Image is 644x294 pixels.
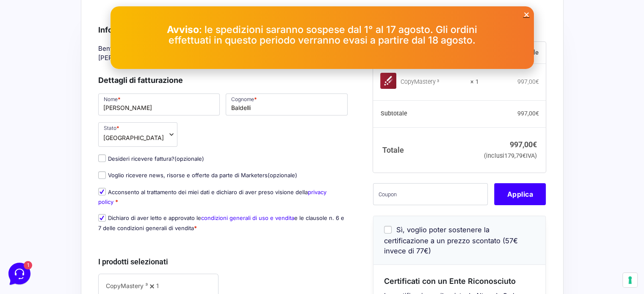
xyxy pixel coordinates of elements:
[14,34,72,41] span: Le tue conversazioni
[36,58,135,66] p: Ciao, sono [PERSON_NAME] All'interno del corso copymastery non è presente il modulo sui preventiv...
[147,58,156,66] span: 1
[98,188,106,195] input: Acconsento al trattamento dei miei dati e dichiaro di aver preso visione dellaprivacy policy *
[14,48,30,65] img: dark
[226,93,348,115] input: Cognome *
[98,155,204,162] label: Desideri ricevere fattura?
[90,107,156,113] a: Apri Centro Assistenza
[380,73,396,89] img: CopyMastery ³
[98,122,177,147] span: Stato
[98,24,348,36] h3: Informazioni Cliente
[14,107,66,113] span: Trova una risposta
[98,93,220,115] input: Nome *
[522,152,526,159] span: €
[98,214,344,231] label: Dichiaro di aver letto e approvato le e le clausole n. 6 e 7 delle condizioni generali di vendita
[85,215,91,221] span: 1
[174,155,204,162] span: (opzionale)
[268,172,297,179] span: (opzionale)
[384,277,516,286] span: Certificati con un Ente Riconosciuto
[167,24,199,36] strong: Avviso
[36,47,135,56] span: [PERSON_NAME]
[75,34,156,41] a: [DEMOGRAPHIC_DATA] tutto
[111,216,163,236] button: Aiuto
[115,198,118,205] abbr: obbligatorio
[130,228,143,236] p: Aiuto
[623,273,637,287] button: Le tue preferenze relative al consenso per le tecnologie di tracciamento
[156,282,159,289] span: 1
[384,225,518,255] span: Sì, voglio poter sostenere la certificazione a un prezzo scontato (57€ invece di 77€)
[535,110,539,117] span: €
[10,44,159,69] a: [PERSON_NAME]Ciao, sono [PERSON_NAME] All'interno del corso copymastery non è presente il modulo ...
[14,73,156,90] button: Inizia una conversazione
[373,127,478,173] th: Totale
[535,78,539,85] span: €
[98,154,106,162] input: Desideri ricevere fattura?(opzionale)
[98,74,348,86] h3: Dettagli di fatturazione
[98,172,297,179] label: Voglio ricevere news, risorse e offerte da parte di Marketers
[510,140,537,149] bdi: 997,00
[523,11,530,18] a: Close
[194,225,197,231] abbr: obbligatorio
[98,189,326,205] label: Acconsento al trattamento dei miei dati e dichiaro di aver preso visione della
[7,216,59,236] button: Home
[7,261,32,286] iframe: Customerly Messenger Launcher
[201,214,294,221] a: condizioni generali di uso e vendita
[73,228,96,236] p: Messaggi
[401,78,464,86] div: CopyMastery ³
[19,125,138,133] input: Cerca un articolo...
[504,152,526,159] span: 179,79
[517,110,539,117] bdi: 997,00
[373,183,488,205] input: Coupon
[103,133,164,142] span: Italia
[470,78,479,86] strong: × 1
[98,214,106,222] input: Dichiaro di aver letto e approvato lecondizioni generali di uso e venditae le clausole n. 6 e 7 d...
[373,101,478,128] th: Subtotale
[484,152,537,159] small: (inclusi IVA)
[494,183,546,205] button: Applica
[95,42,351,65] div: Bentornato [PERSON_NAME] ( [PERSON_NAME][EMAIL_ADDRESS][PERSON_NAME][DOMAIN_NAME] )
[140,47,156,55] p: 3 gg fa
[59,216,111,236] button: 1Messaggi
[25,228,40,236] p: Home
[98,171,106,179] input: Voglio ricevere news, risorse e offerte da parte di Marketers(opzionale)
[533,140,537,149] span: €
[98,189,326,205] a: privacy policy
[153,25,492,46] p: : le spedizioni saranno sospese dal 1° al 17 agosto. Gli ordini effettuati in questo periodo verr...
[384,226,392,234] input: Sì, voglio poter sostenere la certificazione a un prezzo scontato (57€ invece di 77€)
[106,282,148,289] span: CopyMastery ³
[98,256,348,267] h3: I prodotti selezionati
[7,7,142,20] h2: Ciao da Marketers 👋
[55,78,125,85] span: Inizia una conversazione
[517,78,539,85] bdi: 997,00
